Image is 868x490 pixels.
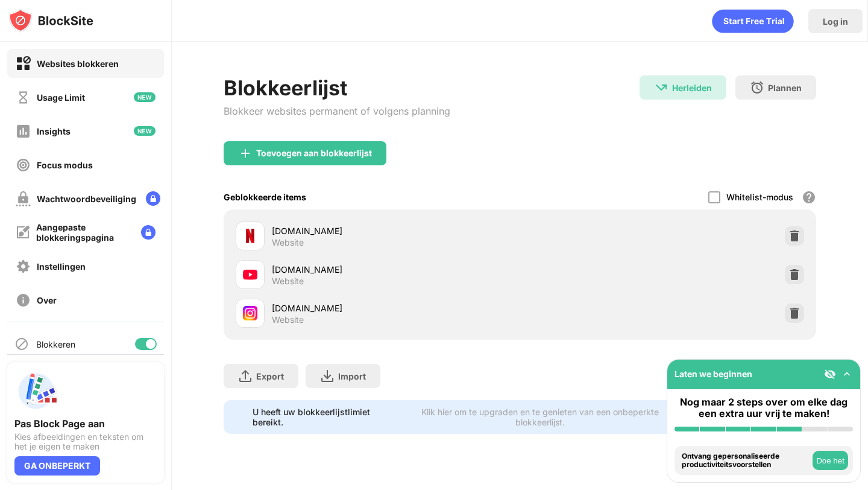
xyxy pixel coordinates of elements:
div: Insights [37,126,71,136]
div: Laten we beginnen [675,369,752,379]
div: Export [256,371,284,381]
div: animation [712,9,794,33]
img: favicons [243,267,257,282]
div: Whitelist-modus [726,192,793,202]
div: Import [338,371,366,381]
div: Focus modus [37,160,93,170]
div: Aangepaste blokkeringspagina [36,222,131,243]
img: block-on.svg [16,56,31,71]
div: Website [272,276,304,287]
div: Websites blokkeren [37,59,119,69]
img: logo-blocksite.svg [8,8,93,33]
img: time-usage-off.svg [16,90,31,105]
div: Usage Limit [37,92,85,103]
div: [DOMAIN_NAME] [272,263,520,276]
img: lock-menu.svg [141,225,156,240]
div: Wachtwoordbeveiliging [37,194,136,204]
img: insights-off.svg [16,124,31,139]
div: GA ONBEPERKT [14,456,100,476]
div: Blokkeer websites permanent of volgens planning [224,105,450,117]
div: Blokkeren [36,339,75,349]
div: Herleiden [672,83,712,93]
div: Pas Block Page aan [14,418,157,430]
div: Geblokkeerde items [224,192,306,202]
div: U heeft uw blokkeerlijstlimiet bereikt. [253,407,395,427]
img: omni-setup-toggle.svg [841,368,853,380]
div: [DOMAIN_NAME] [272,224,520,237]
img: eye-not-visible.svg [824,368,836,380]
div: Log in [823,16,848,27]
img: customize-block-page-off.svg [16,225,30,240]
div: [DOMAIN_NAME] [272,302,520,314]
img: new-icon.svg [134,92,156,102]
div: Toevoegen aan blokkeerlijst [256,148,372,158]
div: Over [37,295,57,305]
img: settings-off.svg [16,259,31,274]
img: blocking-icon.svg [14,337,29,351]
img: password-protection-off.svg [16,191,31,206]
img: favicons [243,306,257,320]
div: Kies afbeeldingen en teksten om het je eigen te maken [14,432,157,451]
div: Website [272,314,304,325]
div: Klik hier om te upgraden en te genieten van een onbeperkte blokkeerlijst. [403,407,677,427]
div: Plannen [768,83,802,93]
img: favicons [243,229,257,243]
img: about-off.svg [16,293,31,308]
div: Blokkeerlijst [224,75,450,100]
div: Website [272,237,304,248]
img: new-icon.svg [134,126,156,136]
div: Nog maar 2 steps over om elke dag een extra uur vrij te maken! [675,396,853,419]
div: Instellingen [37,261,86,272]
button: Doe het [813,451,848,470]
img: focus-off.svg [16,157,31,173]
img: push-custom-page.svg [14,369,58,413]
img: lock-menu.svg [146,191,160,206]
div: Ontvang gepersonaliseerde productiviteitsvoorstellen [682,452,810,469]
